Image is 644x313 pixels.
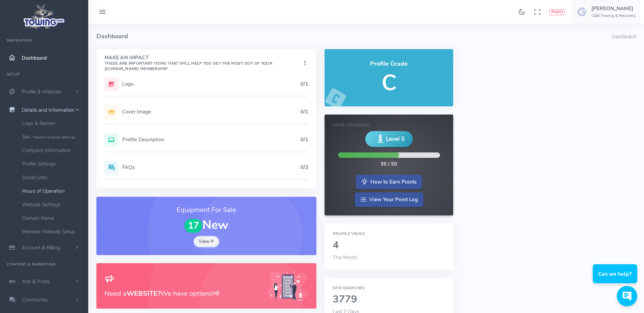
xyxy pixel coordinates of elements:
[22,107,75,113] span: Details and Information
[577,6,588,17] img: user-image
[194,236,219,247] a: View
[381,161,397,168] div: 30 / 50
[17,198,88,211] a: Website Settings
[591,6,636,11] h5: [PERSON_NAME]
[127,289,161,298] b: WEBSITE?
[105,288,259,299] h3: Need a We have options!
[22,278,50,285] span: Ads & Posts
[386,135,405,143] span: Level 5
[22,55,47,61] span: Dashboard
[333,240,445,251] h2: 4
[17,211,88,225] a: Domain Name
[22,244,60,251] span: Account & Billing
[300,81,308,87] h5: 0/1
[17,225,88,238] a: Member Website Setup
[17,144,88,157] a: Company Information
[300,109,308,114] h5: 0/1
[17,117,88,130] a: Logo & Banner
[184,219,203,233] span: 17
[17,171,88,184] a: Social Links
[612,33,636,41] li: Dashboard
[588,246,644,313] iframe: Conversations
[122,109,300,114] h5: Cover Image
[333,232,445,236] h6: Profile Views
[333,254,357,261] span: This Month
[300,165,308,170] h5: 0/3
[122,137,300,142] h5: Profile Description
[300,137,308,142] h5: 0/1
[333,123,445,127] h6: Level Progress
[105,61,272,71] small: These are important items that will help you get the most out of your [DOMAIN_NAME] Membership
[17,130,88,144] a: Seo -Search Engine Settings
[122,165,300,170] h5: FAQs
[122,81,300,87] h5: Logo
[105,205,308,215] h3: Equipment For Sale
[96,24,612,49] h4: Dashboard
[105,218,308,233] h1: New
[591,14,636,18] h6: C&B Towing & Recovery
[268,271,308,301] img: Generic placeholder image
[22,88,61,95] span: Profile & Website
[333,294,445,305] h2: 3779
[17,184,88,198] a: Hours of Operation
[105,55,301,71] h4: Make An Impact
[549,9,565,15] button: Report
[333,61,445,67] h4: Profile Grade
[333,286,445,290] h6: Site Searches
[34,134,76,140] small: Search Engine Settings
[333,71,445,95] h5: C
[356,175,422,189] a: How to Earn Points
[21,2,67,31] img: logo
[17,157,88,171] a: Profile Settings
[22,296,48,303] span: Community
[355,192,423,207] a: View Your Point Log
